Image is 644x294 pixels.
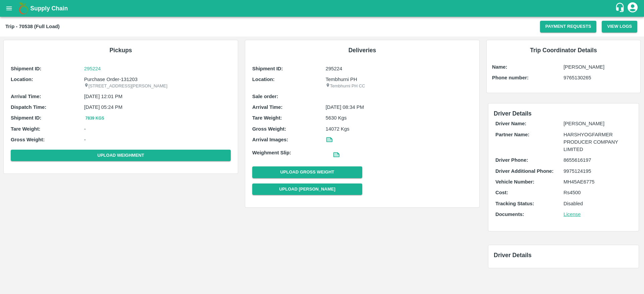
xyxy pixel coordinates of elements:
[563,120,632,127] p: [PERSON_NAME]
[11,77,33,82] b: Location:
[11,150,231,161] button: Upload Weighment
[252,150,291,155] b: Weighment Slip:
[11,115,42,121] b: Shipment ID:
[252,104,282,110] b: Arrival Time:
[602,21,637,32] button: View Logs
[495,201,534,206] b: Tracking Status:
[563,74,635,81] p: 9765130265
[84,65,231,72] a: 295224
[563,189,632,196] p: Rs 4500
[563,63,635,71] p: [PERSON_NAME]
[252,183,362,195] button: Upload [PERSON_NAME]
[563,156,632,164] p: 8655616197
[492,46,635,55] h6: Trip Coordinator Details
[563,167,632,175] p: 9975124195
[495,168,553,174] b: Driver Additional Phone:
[326,76,472,83] p: Tembhurni PH
[252,94,278,99] b: Sale order:
[84,115,106,122] button: 7839 Kgs
[11,94,41,99] b: Arrival Time:
[252,137,288,142] b: Arrival Images:
[30,4,615,13] a: Supply Chain
[494,110,532,117] span: Driver Details
[326,103,472,111] p: [DATE] 08:34 PM
[495,190,508,195] b: Cost:
[492,75,529,80] b: Phone number:
[11,104,46,110] b: Dispatch Time:
[84,103,231,111] p: [DATE] 05:24 PM
[495,212,524,217] b: Documents:
[30,5,68,12] b: Supply Chain
[615,2,627,14] div: customer-support
[252,126,286,132] b: Gross Weight:
[11,126,41,132] b: Tare Weight:
[84,136,231,143] p: -
[495,157,528,163] b: Driver Phone:
[494,252,532,259] span: Driver Details
[252,166,362,178] button: Upload Gross Weight
[84,93,231,100] p: [DATE] 12:01 PM
[5,24,60,29] b: Trip - 70538 (Full Load)
[252,115,282,121] b: Tare Weight:
[495,179,534,185] b: Vehicle Number:
[540,21,597,32] button: Payment Requests
[563,212,581,217] a: License
[9,46,232,55] h6: Pickups
[11,66,42,71] b: Shipment ID:
[326,83,472,89] p: Tembhurni PH CC
[563,178,632,186] p: MH45AE6775
[17,2,30,15] img: logo
[84,125,231,133] p: -
[326,125,472,133] p: 14072 Kgs
[492,64,507,70] b: Name:
[11,137,45,142] b: Gross Weight:
[495,121,526,126] b: Driver Name:
[1,1,17,16] button: open drawer
[563,131,632,153] p: HARSHYOGFARMER PRODUCER COMPANY LIMITED
[252,77,275,82] b: Location:
[326,65,472,72] p: 295224
[252,66,283,71] b: Shipment ID:
[84,83,231,89] p: [STREET_ADDRESS][PERSON_NAME]
[563,200,632,207] p: Disabled
[251,46,474,55] h6: Deliveries
[627,1,639,15] div: account of current user
[495,132,529,137] b: Partner Name:
[84,76,231,83] p: Purchase Order-131203
[326,114,472,122] p: 5630 Kgs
